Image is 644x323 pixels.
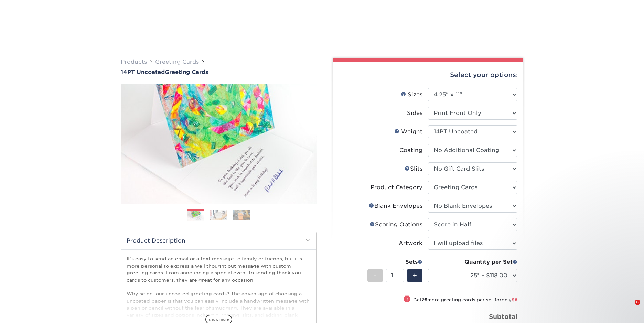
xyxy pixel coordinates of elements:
[374,270,377,281] span: -
[338,62,518,88] div: Select your options:
[399,239,422,247] div: Artwork
[369,202,422,210] div: Blank Envelopes
[489,313,517,320] strong: Subtotal
[407,109,422,117] div: Sides
[121,232,316,249] h2: Product Description
[121,76,317,212] img: 14PT Uncoated 01
[401,90,422,99] div: Sizes
[187,210,204,222] img: Greeting Cards 01
[121,69,317,75] a: 14PT UncoatedGreeting Cards
[406,296,408,303] span: !
[233,210,250,220] img: Greeting Cards 03
[412,270,417,281] span: +
[399,146,422,154] div: Coating
[121,58,147,65] a: Products
[121,69,165,75] span: 14PT Uncoated
[371,183,422,192] div: Product Category
[428,258,517,266] div: Quantity per Set
[210,210,227,220] img: Greeting Cards 02
[394,128,422,136] div: Weight
[635,300,640,305] span: 6
[369,220,422,229] div: Scoring Options
[621,300,637,316] iframe: Intercom live chat
[121,69,317,75] h1: Greeting Cards
[502,297,517,302] span: only
[405,165,422,173] div: Slits
[2,302,58,321] iframe: Google Customer Reviews
[413,297,517,304] small: Get more greeting cards per set for
[155,58,199,65] a: Greeting Cards
[367,258,422,266] div: Sets
[512,297,517,302] span: $8
[422,297,427,302] strong: 25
